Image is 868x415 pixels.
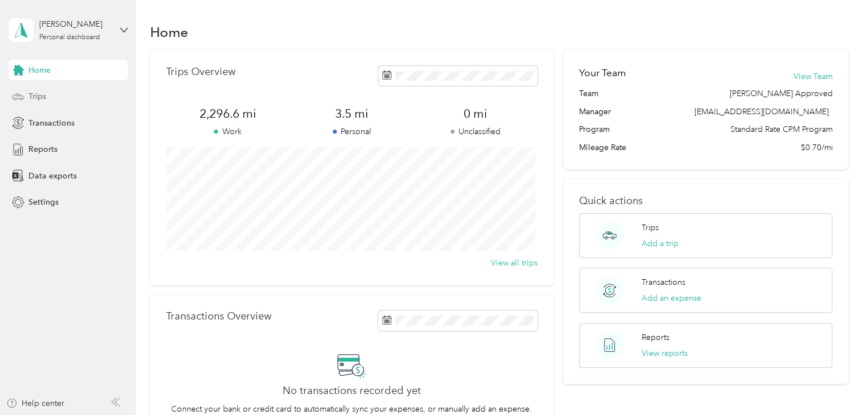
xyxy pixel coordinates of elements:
span: Trips [28,90,46,102]
h2: Your Team [579,66,626,80]
p: Trips [642,222,659,234]
p: Trips Overview [166,66,235,78]
h2: No transactions recorded yet [283,385,421,397]
span: Data exports [28,170,77,182]
span: Manager [579,106,611,118]
p: Quick actions [579,195,832,207]
p: Personal [290,126,414,138]
button: View Team [793,70,832,82]
p: Work [166,126,290,138]
button: Add an expense [642,292,701,304]
span: 3.5 mi [290,106,414,122]
span: Program [579,123,610,135]
button: View reports [642,347,688,359]
p: Transactions [642,276,685,288]
button: Add a trip [642,238,679,250]
span: Transactions [28,117,75,129]
span: [PERSON_NAME] Approved [729,88,832,99]
span: Reports [28,143,57,155]
p: Connect your bank or credit card to automatically sync your expenses, or manually add an expense. [171,403,532,415]
button: Help center [6,397,64,409]
span: Home [28,64,51,76]
span: [EMAIL_ADDRESS][DOMAIN_NAME] [694,107,828,117]
span: Standard Rate CPM Program [730,123,832,135]
p: Transactions Overview [166,310,271,322]
span: Team [579,88,598,99]
div: [PERSON_NAME] [39,18,110,30]
h1: Home [150,26,188,38]
span: Mileage Rate [579,142,626,153]
p: Unclassified [414,126,538,138]
iframe: Everlance-gr Chat Button Frame [804,351,868,415]
span: 2,296.6 mi [166,106,290,122]
span: 0 mi [414,106,538,122]
p: Reports [642,331,669,343]
span: Settings [28,196,59,208]
div: Personal dashboard [39,34,100,41]
button: View all trips [491,257,538,269]
span: $0.70/mi [800,142,832,153]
